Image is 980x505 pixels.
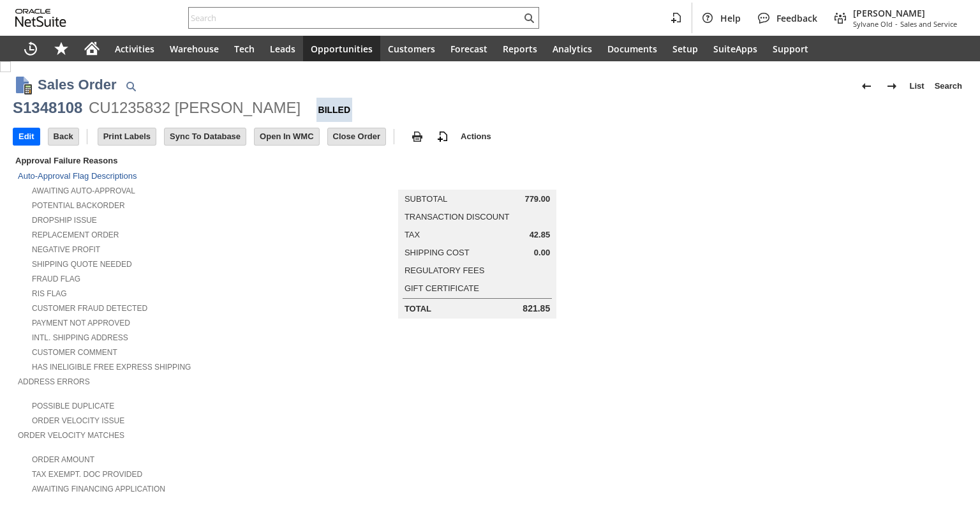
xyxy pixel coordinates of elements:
span: - [895,19,898,29]
img: print.svg [410,129,425,144]
a: Auto-Approval Flag Descriptions [18,171,137,181]
span: Help [720,12,741,24]
span: 0.00 [534,248,550,258]
a: Tax [405,230,420,239]
a: Customer Fraud Detected [32,304,147,313]
a: Intl. Shipping Address [32,333,128,342]
span: Forecast [450,43,487,55]
a: Awaiting Financing Application [32,485,165,494]
a: Support [765,36,816,61]
span: Tech [234,43,255,55]
a: Subtotal [405,194,447,204]
a: Tech [226,36,262,61]
a: Dropship Issue [32,216,97,225]
a: Potential Backorder [32,201,125,210]
a: RIS flag [32,289,67,298]
a: Recent Records [15,36,46,61]
span: Sales and Service [900,19,957,29]
h1: Sales Order [38,74,117,95]
a: Warehouse [162,36,226,61]
a: Shipping Cost [405,248,470,257]
a: Gift Certificate [405,283,479,293]
span: Documents [607,43,657,55]
a: Customers [380,36,443,61]
span: Activities [115,43,154,55]
div: Approval Failure Reasons [13,153,315,168]
input: Print Labels [98,128,156,145]
img: add-record.svg [435,129,450,144]
span: Opportunities [311,43,373,55]
input: Search [189,10,521,26]
div: Billed [316,98,353,122]
a: Analytics [545,36,600,61]
span: Analytics [553,43,592,55]
a: Forecast [443,36,495,61]
span: Customers [388,43,435,55]
a: Documents [600,36,665,61]
img: Quick Find [123,79,138,94]
a: Payment not approved [32,319,130,328]
a: Transaction Discount [405,212,510,222]
a: Awaiting Auto-Approval [32,186,135,195]
input: Open In WMC [255,128,319,145]
a: Setup [665,36,706,61]
a: Total [405,304,431,313]
span: [PERSON_NAME] [853,7,957,19]
input: Close Order [328,128,385,145]
a: Order Velocity Matches [18,431,124,440]
span: Leads [270,43,295,55]
span: 779.00 [524,194,550,204]
a: Address Errors [18,377,90,386]
input: Back [48,128,78,145]
a: Fraud Flag [32,275,80,283]
span: Warehouse [170,43,219,55]
caption: Summary [398,169,556,190]
span: Feedback [776,12,817,24]
a: Negative Profit [32,245,100,254]
input: Sync To Database [165,128,246,145]
div: Shortcuts [46,36,77,61]
input: Edit [13,128,40,145]
a: Search [930,76,967,96]
a: Home [77,36,107,61]
span: Reports [503,43,537,55]
div: S1348108 [13,98,82,118]
a: Has Ineligible Free Express Shipping [32,363,191,372]
a: Actions [456,132,496,141]
a: List [905,76,930,96]
a: Order Amount [32,455,94,464]
a: Replacement Order [32,230,119,239]
a: Tax Exempt. Doc Provided [32,470,142,479]
svg: Recent Records [23,41,38,56]
span: Support [773,43,808,55]
a: Activities [107,36,162,61]
a: Opportunities [303,36,380,61]
span: Sylvane Old [853,19,893,29]
span: Setup [672,43,698,55]
span: 42.85 [530,230,551,240]
a: Regulatory Fees [405,266,484,275]
svg: logo [15,9,66,27]
svg: Home [84,41,100,56]
a: SuiteApps [706,36,765,61]
a: Order Velocity Issue [32,416,124,425]
span: SuiteApps [713,43,757,55]
img: Previous [859,79,874,94]
svg: Shortcuts [54,41,69,56]
a: Possible Duplicate [32,402,114,411]
span: 821.85 [523,303,550,314]
svg: Search [521,10,537,26]
a: Reports [495,36,545,61]
div: CU1235832 [PERSON_NAME] [89,98,301,118]
a: Leads [262,36,303,61]
a: Shipping Quote Needed [32,260,132,269]
a: Customer Comment [32,348,117,357]
img: Next [884,79,900,94]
